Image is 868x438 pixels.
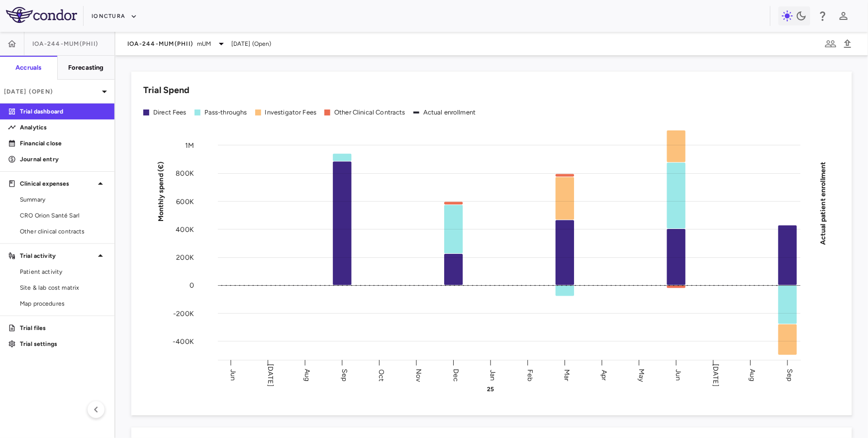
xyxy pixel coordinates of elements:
[20,324,106,332] p: Trial files
[20,123,106,132] p: Analytics
[185,141,194,149] tspan: 1M
[20,339,106,348] p: Trial settings
[20,267,106,276] span: Patient activity
[204,108,247,117] div: Pass-throughs
[190,281,194,290] tspan: 0
[487,386,494,393] text: 25
[176,197,194,206] tspan: 600K
[20,195,106,204] span: Summary
[749,369,757,381] text: Aug
[6,7,77,23] img: logo-full-SnFGN8VE.png
[303,369,311,381] text: Aug
[20,227,106,236] span: Other clinical contracts
[176,169,194,178] tspan: 800K
[20,107,106,116] p: Trial dashboard
[231,39,272,48] span: [DATE] (Open)
[334,108,405,117] div: Other Clinical Contracts
[378,369,386,381] text: Oct
[176,253,194,262] tspan: 200K
[452,368,460,381] text: Dec
[143,84,190,97] h6: Trial Spend
[153,108,187,117] div: Direct Fees
[526,369,534,381] text: Feb
[423,108,476,117] div: Actual enrollment
[4,87,98,96] p: [DATE] (Open)
[265,108,317,117] div: Investigator Fees
[20,155,106,164] p: Journal entry
[20,251,95,260] p: Trial activity
[20,283,106,292] span: Site & lab cost matrix
[563,369,572,381] text: Mar
[68,63,104,72] h6: Forecasting
[414,368,423,382] text: Nov
[20,139,106,148] p: Financial close
[20,179,95,188] p: Clinical expenses
[173,337,194,346] tspan: -400K
[711,364,720,387] text: [DATE]
[197,39,211,48] span: mUM
[488,369,497,380] text: Jan
[15,63,41,72] h6: Accruals
[32,40,98,48] span: IOA-244-mUM(PhII)
[785,369,794,381] text: Sep
[600,369,608,380] text: Apr
[127,40,193,48] span: IOA-244-mUM(PhII)
[173,309,194,318] tspan: -200K
[819,161,828,245] tspan: Actual patient enrollment
[340,369,349,381] text: Sep
[176,225,194,233] tspan: 400K
[675,369,683,381] text: Jun
[266,364,275,387] text: [DATE]
[637,368,646,382] text: May
[92,8,137,24] button: iOnctura
[229,369,237,381] text: Jun
[20,211,106,220] span: CRO Orion Santé Sarl
[157,161,165,221] tspan: Monthly spend (€)
[20,299,106,308] span: Map procedures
